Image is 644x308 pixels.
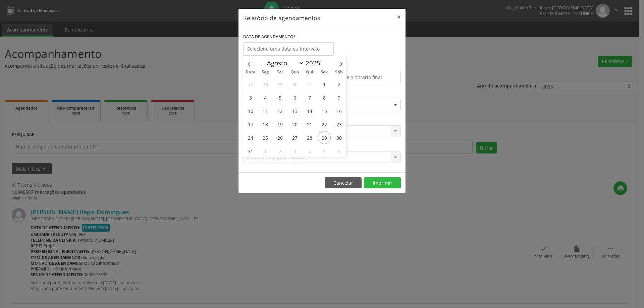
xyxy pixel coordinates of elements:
span: Agosto 27, 2025 [288,131,301,144]
span: Sex [317,70,332,74]
span: Qua [287,70,302,74]
span: Agosto 15, 2025 [318,104,331,117]
span: Agosto 2, 2025 [332,77,345,90]
span: Qui [302,70,317,74]
span: Agosto 21, 2025 [303,118,316,131]
span: Agosto 3, 2025 [244,91,257,104]
span: Agosto 31, 2025 [244,144,257,158]
label: ATÉ [324,60,401,71]
span: Agosto 28, 2025 [303,131,316,144]
span: Agosto 20, 2025 [288,118,301,131]
span: Agosto 9, 2025 [332,91,345,104]
span: Agosto 22, 2025 [318,118,331,131]
span: Julho 27, 2025 [244,77,257,90]
span: Dom [243,70,258,74]
span: Agosto 4, 2025 [259,91,272,104]
span: Agosto 5, 2025 [273,91,286,104]
span: Agosto 13, 2025 [288,104,301,117]
button: Cancelar [325,177,362,189]
span: Julho 31, 2025 [303,77,316,90]
input: Selecione uma data ou intervalo [243,42,334,56]
span: Agosto 16, 2025 [332,104,345,117]
span: Agosto 24, 2025 [244,131,257,144]
span: Ter [273,70,287,74]
label: DATA DE AGENDAMENTO [243,32,296,42]
span: Setembro 2, 2025 [273,144,286,158]
span: Setembro 4, 2025 [303,144,316,158]
span: Agosto 14, 2025 [303,104,316,117]
button: Imprimir [364,177,401,189]
span: Setembro 5, 2025 [318,144,331,158]
span: Agosto 26, 2025 [273,131,286,144]
select: Month [264,58,304,68]
span: Setembro 3, 2025 [288,144,301,158]
span: Agosto 17, 2025 [244,118,257,131]
span: Agosto 7, 2025 [303,91,316,104]
span: Agosto 25, 2025 [259,131,272,144]
span: Julho 28, 2025 [259,77,272,90]
h5: Relatório de agendamentos [243,13,320,22]
span: Julho 30, 2025 [288,77,301,90]
span: Julho 29, 2025 [273,77,286,90]
span: Sáb [332,70,346,74]
span: Setembro 6, 2025 [332,144,345,158]
span: Agosto 1, 2025 [318,77,331,90]
span: Agosto 18, 2025 [259,118,272,131]
span: Agosto 29, 2025 [318,131,331,144]
span: Setembro 1, 2025 [259,144,272,158]
span: Agosto 6, 2025 [288,91,301,104]
span: Agosto 12, 2025 [273,104,286,117]
span: Agosto 23, 2025 [332,118,345,131]
span: Seg [258,70,273,74]
span: Agosto 8, 2025 [318,91,331,104]
span: Agosto 11, 2025 [259,104,272,117]
button: Close [392,9,406,25]
span: Agosto 10, 2025 [244,104,257,117]
span: Agosto 19, 2025 [273,118,286,131]
span: Agosto 30, 2025 [332,131,345,144]
input: Selecione o horário final [324,71,401,84]
input: Year [304,59,326,67]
